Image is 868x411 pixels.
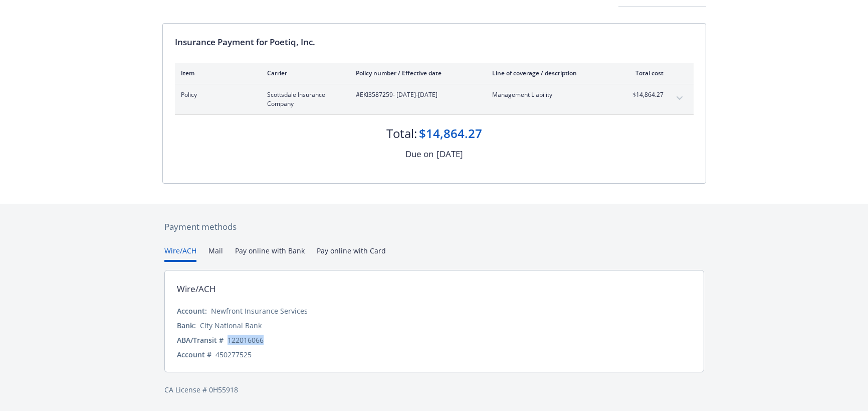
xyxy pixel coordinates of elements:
[235,245,305,262] button: Pay online with Bank
[181,90,251,99] span: Policy
[215,349,252,360] div: 450277525
[672,90,688,106] button: expand content
[356,69,476,77] div: Policy number / Effective date
[164,220,704,233] div: Payment methods
[386,125,417,142] div: Total:
[177,306,207,316] div: Account:
[419,125,482,142] div: $14,864.27
[175,36,694,49] div: Insurance Payment for Poetiq, Inc.
[181,69,251,77] div: Item
[267,69,340,77] div: Carrier
[177,283,216,296] div: Wire/ACH
[228,335,264,345] div: 122016066
[175,84,694,114] div: PolicyScottsdale Insurance Company#EKI3587259- [DATE]-[DATE]Management Liability$14,864.27expand ...
[267,90,340,108] span: Scottsdale Insurance Company
[208,245,223,262] button: Mail
[356,90,476,99] span: #EKI3587259 - [DATE]-[DATE]
[177,349,211,360] div: Account #
[177,320,196,331] div: Bank:
[492,69,610,77] div: Line of coverage / description
[177,335,224,345] div: ABA/Transit #
[626,69,664,77] div: Total cost
[492,90,610,99] span: Management Liability
[164,384,704,395] div: CA License # 0H55918
[405,148,433,161] div: Due on
[317,245,386,262] button: Pay online with Card
[211,306,308,316] div: Newfront Insurance Services
[626,90,664,99] span: $14,864.27
[200,320,262,331] div: City National Bank
[164,245,196,262] button: Wire/ACH
[437,148,463,161] div: [DATE]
